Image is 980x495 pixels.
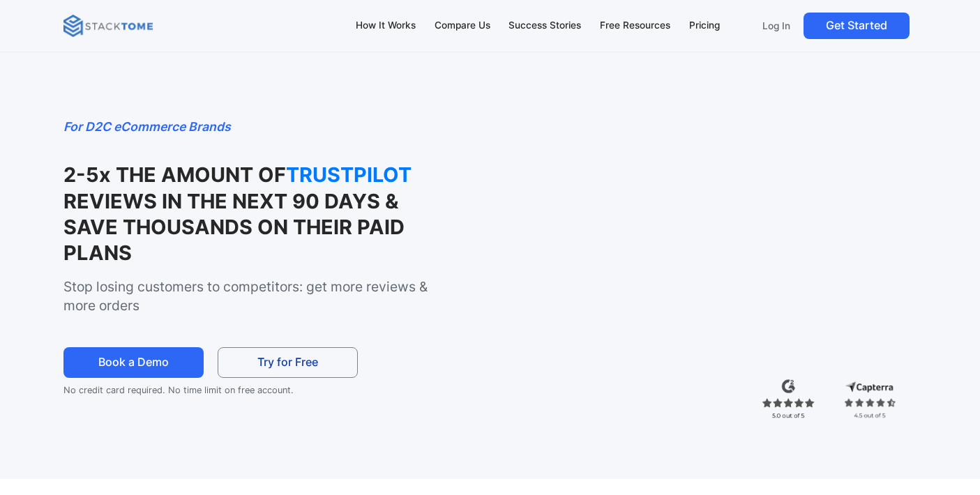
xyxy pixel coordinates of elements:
strong: 2-5x THE AMOUNT OF [63,162,286,187]
a: How It Works [349,11,422,40]
a: Get Started [804,13,910,39]
a: Log In [754,13,798,39]
a: Try for Free [218,347,358,379]
a: Pricing [682,11,726,40]
div: Free Resources [600,18,670,33]
div: Compare Us [435,18,490,33]
em: For D2C eCommerce Brands [63,119,231,134]
a: Compare Us [428,11,497,40]
div: Success Stories [508,18,581,33]
p: Log In [762,20,790,32]
p: No credit card required. No time limit on free account. [63,382,375,399]
div: How It Works [356,18,416,33]
div: Pricing [689,18,720,33]
p: Stop losing customers to competitors: get more reviews & more orders [63,277,434,315]
a: Book a Demo [63,347,204,379]
a: Free Resources [594,11,677,40]
iframe: StackTome- product_demo 07.24 - 1.3x speed (1080p) [464,117,917,372]
strong: TRUSTPILOT [286,162,425,188]
strong: REVIEWS IN THE NEXT 90 DAYS & SAVE THOUSANDS ON THEIR PAID PLANS [63,189,405,266]
a: Success Stories [502,11,588,40]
